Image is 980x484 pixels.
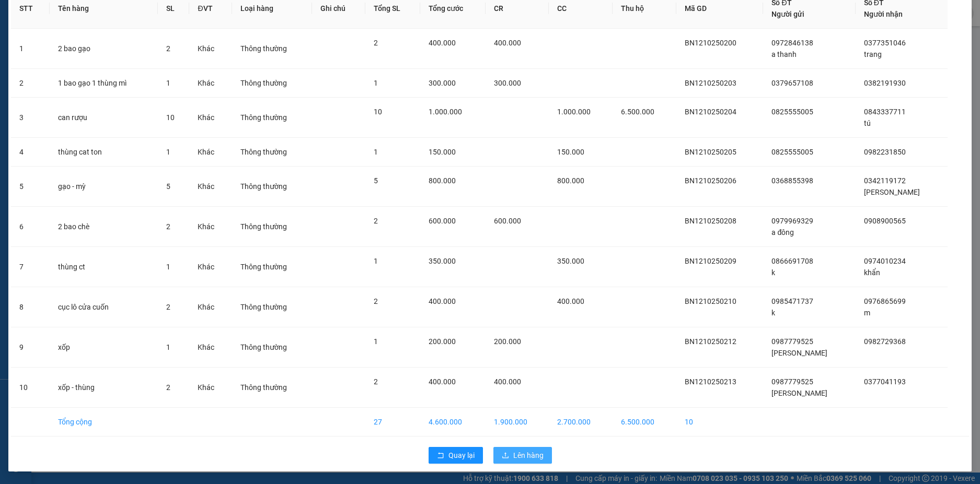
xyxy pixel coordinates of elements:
[232,29,313,69] td: Thông thường
[189,138,232,167] td: Khác
[232,327,313,368] td: Thông thường
[864,176,906,185] span: 0342119172
[166,383,170,392] span: 2
[494,79,521,87] span: 300.000
[50,29,158,69] td: 2 bao gạo
[50,287,158,327] td: cục lô cửa cuốn
[11,29,50,69] td: 1
[374,79,378,87] span: 1
[374,108,382,116] span: 10
[864,148,906,156] span: 0982231850
[771,228,794,237] span: a đông
[771,176,813,185] span: 0368855398
[557,297,584,305] span: 400.000
[166,79,170,87] span: 1
[494,337,521,346] span: 200.000
[365,408,420,436] td: 27
[771,50,797,58] span: a thanh
[685,257,736,265] span: BN1210250209
[232,207,313,247] td: Thông thường
[557,108,591,116] span: 1.000.000
[771,79,813,87] span: 0379657108
[771,10,804,18] span: Người gửi
[685,337,736,346] span: BN1210250212
[420,408,485,436] td: 4.600.000
[11,327,50,368] td: 9
[50,327,158,368] td: xốp
[166,303,170,311] span: 2
[676,408,763,436] td: 10
[864,297,906,305] span: 0976865699
[864,108,906,116] span: 0843337711
[864,188,920,196] span: [PERSON_NAME]
[374,39,378,47] span: 2
[771,39,813,47] span: 0972846138
[50,247,158,287] td: thùng ct
[771,389,827,397] span: [PERSON_NAME]
[11,207,50,247] td: 6
[549,408,613,436] td: 2.700.000
[374,297,378,305] span: 2
[429,257,456,265] span: 350.000
[429,148,456,156] span: 150.000
[864,217,906,225] span: 0908900565
[864,39,906,47] span: 0377351046
[166,343,170,351] span: 1
[11,368,50,408] td: 10
[494,377,521,386] span: 400.000
[621,108,654,116] span: 6.500.000
[685,176,736,185] span: BN1210250206
[189,98,232,138] td: Khác
[189,327,232,368] td: Khác
[685,297,736,305] span: BN1210250210
[50,408,158,436] td: Tổng cộng
[189,287,232,327] td: Khác
[557,176,584,185] span: 800.000
[50,98,158,138] td: can rượu
[493,447,552,464] button: uploadLên hàng
[771,297,813,305] span: 0985471737
[685,79,736,87] span: BN1210250203
[189,167,232,207] td: Khác
[232,247,313,287] td: Thông thường
[502,452,509,460] span: upload
[11,167,50,207] td: 5
[771,337,813,346] span: 0987779525
[429,217,456,225] span: 600.000
[864,268,880,277] span: khẩn
[685,39,736,47] span: BN1210250200
[864,257,906,265] span: 0974010234
[374,148,378,156] span: 1
[429,79,456,87] span: 300.000
[685,217,736,225] span: BN1210250208
[166,182,170,191] span: 5
[771,309,775,317] span: k
[11,69,50,98] td: 2
[166,44,170,53] span: 2
[374,257,378,265] span: 1
[513,450,544,461] span: Lên hàng
[448,450,475,461] span: Quay lại
[685,148,736,156] span: BN1210250205
[429,447,483,464] button: rollbackQuay lại
[771,108,813,116] span: 0825555005
[189,368,232,408] td: Khác
[864,10,903,18] span: Người nhận
[864,377,906,386] span: 0377041193
[166,113,175,122] span: 10
[486,408,549,436] td: 1.900.000
[771,349,827,357] span: [PERSON_NAME]
[494,217,521,225] span: 600.000
[50,167,158,207] td: gạo - mỳ
[429,377,456,386] span: 400.000
[189,29,232,69] td: Khác
[374,377,378,386] span: 2
[864,337,906,346] span: 0982729368
[50,368,158,408] td: xốp - thùng
[429,297,456,305] span: 400.000
[50,69,158,98] td: 1 bao gạo 1 thùng mì
[437,452,444,460] span: rollback
[232,368,313,408] td: Thông thường
[50,138,158,167] td: thùng cat ton
[494,39,521,47] span: 400.000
